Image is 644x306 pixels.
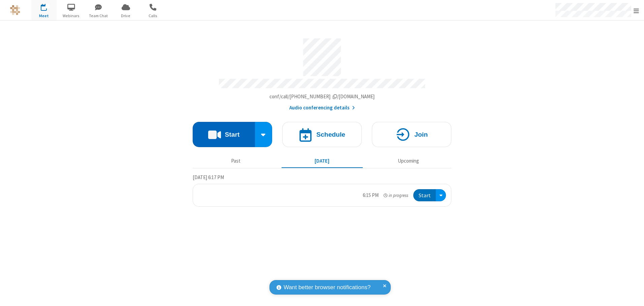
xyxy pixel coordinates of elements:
[31,13,57,19] span: Meet
[413,189,436,202] button: Start
[113,13,138,19] span: Drive
[436,189,446,202] div: Open menu
[195,155,277,167] button: Past
[59,13,84,19] span: Webinars
[363,192,379,199] div: 6:15 PM
[140,13,166,19] span: Calls
[316,131,345,138] h4: Schedule
[414,131,428,138] h4: Join
[193,173,451,207] section: Today's Meetings
[289,104,355,112] button: Audio conferencing details
[269,93,375,100] span: Copy my meeting room link
[10,5,20,15] img: QA Selenium DO NOT DELETE OR CHANGE
[193,33,451,112] section: Account details
[193,174,224,180] span: [DATE] 6:17 PM
[86,13,111,19] span: Team Chat
[368,155,449,167] button: Upcoming
[284,283,371,292] span: Want better browser notifications?
[45,4,50,9] div: 1
[269,93,375,101] button: Copy my meeting room linkCopy my meeting room link
[372,122,451,147] button: Join
[282,122,362,147] button: Schedule
[193,122,255,147] button: Start
[384,192,408,199] em: in progress
[255,122,272,147] div: Start conference options
[282,155,363,167] button: [DATE]
[225,131,239,138] h4: Start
